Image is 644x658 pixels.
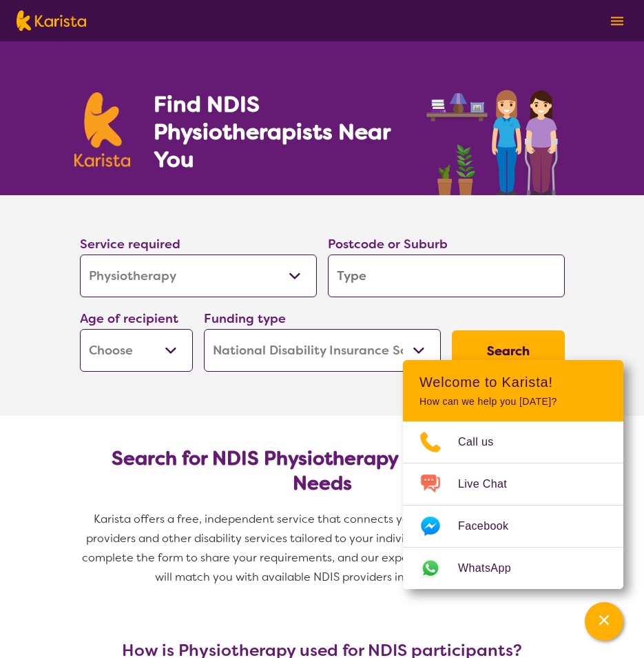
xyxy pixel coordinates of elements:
[154,90,408,173] h1: Find NDIS Physiotherapists Near You
[204,310,286,327] label: Funding type
[328,236,448,252] label: Postcode or Suburb
[91,446,554,496] h2: Search for NDIS Physiotherapy by Location & Needs
[17,10,86,31] img: Karista logo
[422,74,570,195] img: physiotherapy
[452,330,565,372] button: Search
[74,92,131,167] img: Karista logo
[328,255,565,297] input: Type
[419,374,607,390] h2: Welcome to Karista!
[458,432,510,452] span: Call us
[74,510,570,587] p: Karista offers a free, independent service that connects you with NDIS physiotherapy providers an...
[80,236,180,252] label: Service required
[403,360,623,589] div: Channel Menu
[80,310,178,327] label: Age of recipient
[458,558,528,579] span: WhatsApp
[403,548,623,589] a: Web link opens in a new tab.
[419,396,607,408] p: How can we help you [DATE]?
[585,602,623,641] button: Channel Menu
[403,421,623,589] ul: Choose channel
[611,17,623,26] img: menu
[458,474,523,495] span: Live Chat
[458,516,525,537] span: Facebook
